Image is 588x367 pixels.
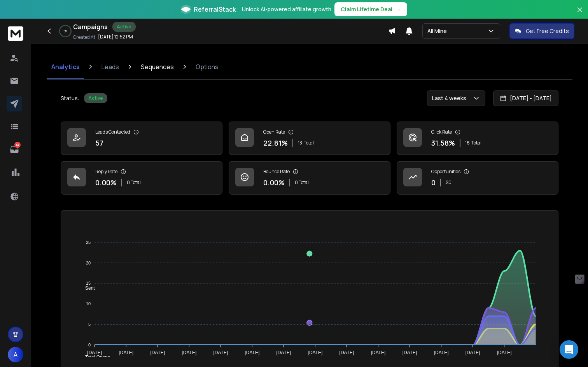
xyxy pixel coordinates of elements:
p: 0.00 % [263,177,285,188]
tspan: [DATE] [308,350,323,355]
p: $ 0 [446,179,451,186]
tspan: [DATE] [87,350,102,355]
p: Created At: [73,34,96,40]
p: Reply Rate [95,169,117,175]
p: 57 [95,137,103,148]
p: Sequences [141,62,174,71]
a: Leads [97,54,124,79]
span: Total Opens [79,355,110,360]
a: Leads Contacted57 [61,122,222,155]
button: A [8,347,23,362]
div: Open Intercom Messenger [560,340,578,359]
button: Claim Lifetime Deal→ [334,2,407,16]
tspan: [DATE] [371,350,386,355]
p: 0 Total [127,179,141,186]
p: Unlock AI-powered affiliate growth [242,5,331,13]
span: 18 [465,140,470,146]
tspan: 25 [86,240,91,245]
a: Click Rate31.58%18Total [397,122,558,155]
h1: Campaigns [73,22,108,31]
p: Opportunities [431,169,460,175]
p: Open Rate [263,129,285,135]
a: Analytics [47,54,84,79]
p: 14 [14,142,21,148]
tspan: 15 [86,281,91,285]
a: Sequences [136,54,178,79]
button: Get Free Credits [509,23,574,39]
p: [DATE] 12:52 PM [98,34,133,40]
div: Active [84,93,107,103]
p: 0 [431,177,436,188]
button: Close banner [575,5,585,23]
a: Reply Rate0.00%0 Total [61,161,222,195]
p: Options [196,62,219,71]
p: 0.00 % [95,177,117,188]
a: Options [191,54,223,79]
p: All Mine [427,27,450,35]
p: Leads [101,62,119,71]
a: Opportunities0$0 [397,161,558,195]
p: Analytics [51,62,80,71]
span: → [395,5,401,13]
tspan: 0 [88,343,91,347]
a: Open Rate22.81%13Total [229,122,390,155]
p: 22.81 % [263,137,288,148]
p: Leads Contacted [95,129,130,135]
tspan: [DATE] [213,350,228,355]
a: Bounce Rate0.00%0 Total [229,161,390,195]
p: Click Rate [431,129,452,135]
tspan: 5 [88,322,91,327]
div: Active [112,22,136,32]
p: Last 4 weeks [432,94,469,102]
span: ReferralStack [194,5,236,14]
p: 1 % [63,29,67,33]
span: Sent [79,285,95,291]
tspan: [DATE] [182,350,197,355]
tspan: [DATE] [245,350,260,355]
p: Bounce Rate [263,169,290,175]
tspan: 10 [86,301,91,306]
tspan: [DATE] [434,350,449,355]
tspan: [DATE] [465,350,480,355]
tspan: [DATE] [402,350,417,355]
tspan: 20 [86,261,91,265]
tspan: [DATE] [339,350,354,355]
p: 0 Total [295,179,309,186]
span: 13 [298,140,302,146]
tspan: [DATE] [150,350,165,355]
p: 31.58 % [431,137,455,148]
a: 14 [7,142,22,157]
span: Total [304,140,314,146]
button: [DATE] - [DATE] [493,90,558,106]
p: Status: [61,94,79,102]
tspan: [DATE] [497,350,512,355]
p: Get Free Credits [526,27,569,35]
tspan: [DATE] [119,350,134,355]
tspan: [DATE] [276,350,291,355]
span: Total [471,140,481,146]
